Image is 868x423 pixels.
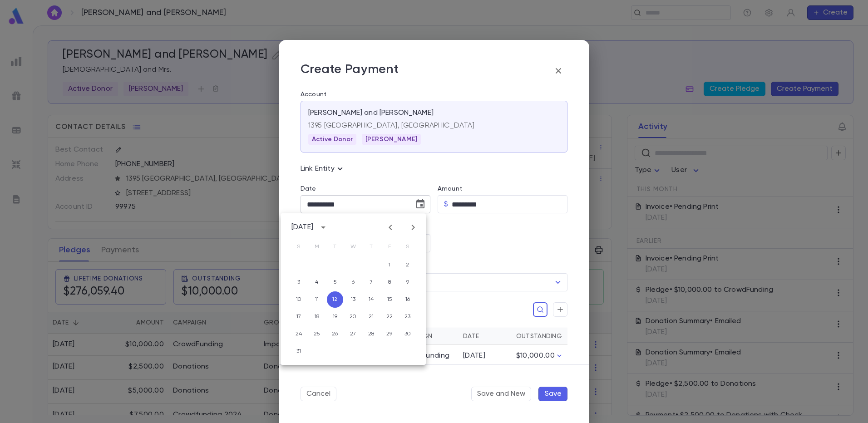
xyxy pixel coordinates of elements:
button: 29 [381,326,398,342]
button: 4 [309,274,325,290]
p: Link Entity [301,163,345,174]
button: Choose date, selected date is Aug 12, 2025 [411,195,429,213]
button: 21 [363,309,380,325]
span: Monday [309,238,325,256]
button: 26 [327,326,343,342]
p: [PERSON_NAME] and [PERSON_NAME] [308,108,434,118]
span: Sunday [291,238,307,256]
th: Outstanding [505,328,567,345]
button: 13 [345,291,361,308]
p: $ [444,200,448,209]
button: 25 [309,326,325,342]
th: Date [458,328,505,345]
span: [PERSON_NAME] [362,136,421,143]
button: Previous month [383,220,398,235]
button: 22 [381,309,398,325]
div: [DATE] [463,351,499,360]
span: Tuesday [327,238,343,256]
button: 10 [291,291,307,308]
button: 18 [309,309,325,325]
button: 5 [327,274,343,290]
button: 16 [399,291,416,308]
button: 24 [291,326,307,342]
td: $10,000.00 [505,345,567,367]
button: calendar view is open, switch to year view [316,220,330,235]
button: 23 [399,309,416,325]
button: Save [538,387,567,401]
button: 15 [381,291,398,308]
span: Wednesday [345,238,361,256]
label: Account [301,91,567,98]
div: [DATE] [291,223,313,232]
span: Thursday [363,238,380,256]
span: Active Donor [308,136,356,143]
button: 9 [399,274,416,290]
span: Friday [381,238,398,256]
button: 14 [363,291,380,308]
button: 28 [363,326,380,342]
p: Create Payment [301,62,399,80]
button: 11 [309,291,325,308]
button: 3 [291,274,307,290]
span: Saturday [399,238,416,256]
label: Amount [438,185,462,192]
button: 8 [381,274,398,290]
button: 1 [381,257,398,273]
button: 27 [345,326,361,342]
button: 19 [327,309,343,325]
button: 12 [327,291,343,308]
button: 7 [363,274,380,290]
button: Open [552,276,564,289]
label: Date [301,185,430,192]
button: Cancel [301,387,336,401]
button: 17 [291,309,307,325]
p: 1395 [GEOGRAPHIC_DATA], [GEOGRAPHIC_DATA] [308,121,560,130]
button: 2 [399,257,416,273]
button: 30 [399,326,416,342]
button: Save and New [471,387,531,401]
button: 6 [345,274,361,290]
button: 31 [291,343,307,359]
button: 20 [345,309,361,325]
button: Next month [406,220,420,235]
